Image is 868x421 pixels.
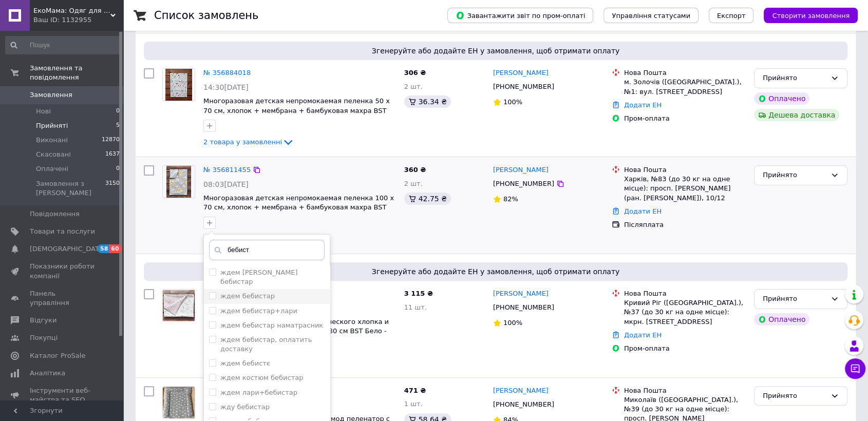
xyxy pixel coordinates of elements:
div: Прийнято [763,294,826,304]
a: Фото товару [162,68,195,101]
a: [PERSON_NAME] [493,68,549,78]
h1: Список замовлень [154,9,258,22]
span: 3150 [105,179,120,198]
span: 08:03[DATE] [203,180,249,188]
span: Показники роботи компанії [30,262,95,280]
span: Повідомлення [30,209,80,219]
input: Напишіть назву мітки [209,240,325,260]
a: № 356884018 [203,69,251,76]
div: Нова Пошта [624,386,746,395]
span: Оплачені [36,164,68,174]
label: ждем костюм бебистар [220,374,303,381]
div: [PHONE_NUMBER] [491,80,556,93]
span: Аналітика [30,369,65,378]
div: Післяплата [624,220,746,229]
a: Фото товару [162,386,195,419]
span: 0 [116,107,120,116]
button: Чат з покупцем [845,358,865,379]
label: ждем бебистар наматрасник [220,321,323,329]
span: Виконані [36,136,68,145]
span: Товари та послуги [30,227,95,236]
span: Згенеруйте або додайте ЕН у замовлення, щоб отримати оплату [148,266,843,277]
div: Пром-оплата [624,344,746,353]
label: жду бебистар [220,403,270,411]
button: Експорт [709,8,754,23]
span: Експорт [717,12,746,20]
input: Пошук [5,36,121,54]
img: Фото товару [165,69,192,101]
button: Управління статусами [603,8,699,23]
div: [PHONE_NUMBER] [491,301,556,314]
span: 1 шт. [404,400,423,408]
label: ждем лари+бебистар [220,389,297,396]
div: Харків, №83 (до 30 кг на одне місце): просп. [PERSON_NAME] (ран. [PERSON_NAME]), 10/12 [624,175,746,203]
div: Оплачено [754,313,809,326]
button: Створити замовлення [764,8,858,23]
span: 11 шт. [404,303,427,311]
a: Многоразовая детская непромокаемая пеленка 50 х 70 см, хлопок + мембрана + бамбуковая махра BST [203,97,390,114]
span: 306 ₴ [404,69,426,76]
span: Завантажити звіт по пром-оплаті [456,11,585,20]
span: 1637 [105,150,120,159]
span: 12870 [102,136,120,145]
span: Інструменти веб-майстра та SEO [30,386,95,405]
span: 14:30[DATE] [203,83,249,91]
span: 471 ₴ [404,387,426,394]
span: 58 [98,244,109,253]
div: Прийнято [763,73,826,84]
span: Згенеруйте або додайте ЕН у замовлення, щоб отримати оплату [148,46,843,56]
span: Панель управління [30,289,95,308]
label: ждем бебистар [220,292,275,300]
span: Створити замовлення [772,12,850,20]
span: 0 [116,164,120,174]
span: 5 [116,121,120,130]
span: 360 ₴ [404,166,426,174]
span: Замовлення та повідомлення [30,64,123,82]
div: 42.75 ₴ [404,193,451,205]
span: Каталог ProSale [30,351,85,360]
div: [PHONE_NUMBER] [491,398,556,411]
div: Оплачено [754,92,809,105]
div: Ваш ID: 1132955 [33,15,123,25]
a: Додати ЕН [624,207,662,215]
a: Додати ЕН [624,101,662,109]
a: № 356811455 [203,166,251,174]
div: Нова Пошта [624,289,746,298]
span: [DEMOGRAPHIC_DATA] [30,244,106,254]
span: Скасовані [36,150,71,159]
span: Відгуки [30,316,56,325]
span: Замовлення з [PERSON_NAME] [36,179,105,198]
img: Фото товару [166,166,192,198]
div: [PHONE_NUMBER] [491,177,556,190]
a: [PERSON_NAME] [493,165,549,175]
div: Нова Пошта [624,165,746,175]
div: м. Золочів ([GEOGRAPHIC_DATA].), №1: вул. [STREET_ADDRESS] [624,78,746,96]
a: 2 товара у замовленні [203,138,294,146]
span: 2 шт. [404,83,423,90]
div: Кривий Ріг ([GEOGRAPHIC_DATA].), №37 (до 30 кг на одне місце): мкрн. [STREET_ADDRESS] [624,298,746,327]
span: Нові [36,107,51,116]
label: ждем бебистє [220,359,270,367]
span: ЕкоМама: Одяг для вагітних, білизна для годування, сумка у пологовий, одяг для новонароджених [33,6,110,15]
span: 82% [503,195,518,203]
a: [PERSON_NAME] [493,289,549,299]
div: Прийнято [763,170,826,181]
a: Створити замовлення [753,11,858,19]
span: 3 115 ₴ [404,290,433,297]
div: Дешева доставка [754,109,839,121]
span: Замовлення [30,90,72,100]
div: Нова Пошта [624,68,746,78]
a: Додати ЕН [624,331,662,339]
span: Покупці [30,333,58,342]
div: Пром-оплата [624,114,746,123]
button: Завантажити звіт по пром-оплаті [447,8,593,23]
img: Фото товару [163,290,195,320]
span: 100% [503,319,522,327]
span: 2 товара у замовленні [203,138,282,146]
a: Многоразовая детская непромокаемая пеленка 100 х 70 см, хлопок + мембрана + бамбуковая махра BST ... [203,194,394,221]
a: Фото товару [162,165,195,198]
label: ждем бебистар+лари [220,307,297,315]
span: 60 [109,244,121,253]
